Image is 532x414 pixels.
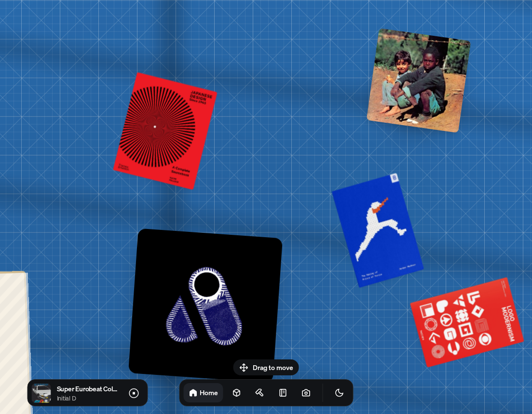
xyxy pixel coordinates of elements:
[128,228,282,383] img: Logo variation 7
[183,383,223,402] a: Home
[57,394,119,403] p: Initial D
[329,383,349,402] button: Toggle Theme
[57,384,119,394] p: Super Eurobeat Collection
[200,388,218,397] h1: Home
